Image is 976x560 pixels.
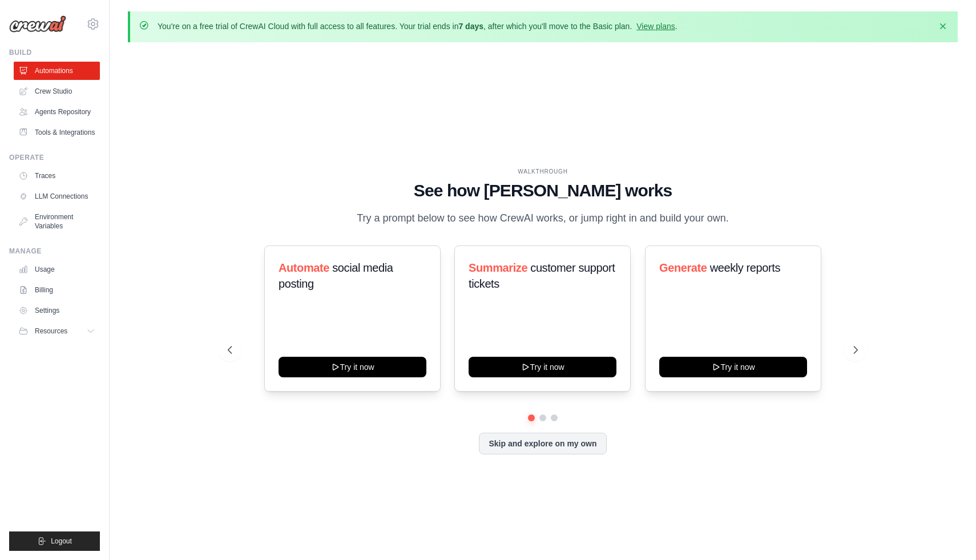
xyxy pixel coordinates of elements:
[479,433,606,454] button: Skip and explore on my own
[9,153,100,162] div: Operate
[9,15,66,33] img: Logo
[14,62,100,80] a: Automations
[636,22,675,31] a: View plans
[458,22,483,31] strong: 7 days
[228,167,858,176] div: WALKTHROUGH
[14,208,100,235] a: Environment Variables
[9,247,100,256] div: Manage
[14,260,100,279] a: Usage
[14,322,100,340] button: Resources
[14,103,100,121] a: Agents Repository
[279,261,393,290] span: social media posting
[9,48,100,57] div: Build
[14,82,100,100] a: Crew Studio
[659,261,707,274] span: Generate
[279,357,426,377] button: Try it now
[469,261,615,290] span: customer support tickets
[228,180,858,201] h1: See how [PERSON_NAME] works
[9,531,100,551] button: Logout
[14,123,100,142] a: Tools & Integrations
[14,281,100,299] a: Billing
[51,537,72,546] span: Logout
[158,21,677,32] p: You're on a free trial of CrewAI Cloud with full access to all features. Your trial ends in , aft...
[709,261,780,274] span: weekly reports
[35,327,67,336] span: Resources
[469,261,527,274] span: Summarize
[14,167,100,185] a: Traces
[14,301,100,320] a: Settings
[279,261,329,274] span: Automate
[351,210,735,227] p: Try a prompt below to see how CrewAI works, or jump right in and build your own.
[659,357,807,377] button: Try it now
[14,187,100,206] a: LLM Connections
[469,357,616,377] button: Try it now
